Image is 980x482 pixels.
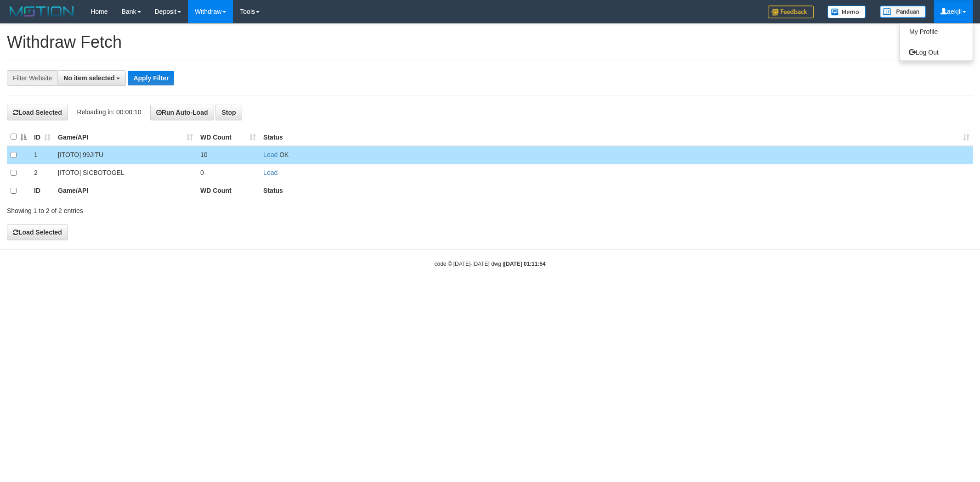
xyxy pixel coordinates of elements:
span: 0 [200,169,204,176]
img: MOTION_logo.png [7,5,77,18]
a: Load [263,169,278,176]
img: Button%20Memo.svg [827,6,866,18]
th: Status [260,182,973,200]
th: Status: activate to sort column ascending [260,128,973,146]
th: Game/API [54,182,197,200]
a: My Profile [900,26,973,38]
button: Apply Filter [128,71,174,85]
button: Load Selected [7,105,68,120]
h1: Withdraw Fetch [7,33,973,51]
td: [ITOTO] 99JITU [54,146,197,164]
button: No item selected [57,70,126,86]
td: [ITOTO] SICBOTOGEL [54,164,197,182]
img: panduan.png [880,6,926,18]
div: Showing 1 to 2 of 2 entries [7,202,402,215]
strong: [DATE] 01:11:54 [504,261,545,267]
a: Load [263,151,278,158]
a: Log Out [900,46,973,58]
span: No item selected [63,74,114,82]
th: WD Count [197,182,260,200]
small: code © [DATE]-[DATE] dwg | [435,261,546,267]
th: ID: activate to sort column ascending [30,128,54,146]
button: Load Selected [7,224,68,240]
th: WD Count: activate to sort column ascending [197,128,260,146]
th: ID [30,182,54,200]
button: Run Auto-Load [150,105,214,120]
td: 1 [30,146,54,164]
img: Feedback.jpg [768,6,814,18]
span: Reloading in: 00:00:10 [77,108,141,116]
div: Filter Website [7,70,57,86]
th: Game/API: activate to sort column ascending [54,128,197,146]
button: Stop [215,105,242,120]
span: OK [279,151,289,158]
span: 10 [200,151,208,158]
td: 2 [30,164,54,182]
